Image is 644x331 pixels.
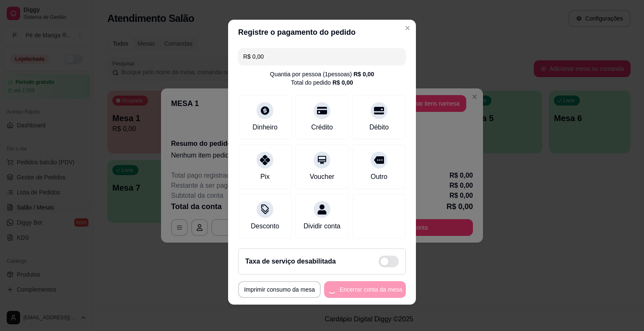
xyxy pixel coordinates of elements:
div: Quantia por pessoa ( 1 pessoas) [270,70,374,78]
div: Dinheiro [252,122,278,132]
header: Registre o pagamento do pedido [228,20,416,45]
button: Close [401,21,414,35]
div: R$ 0,00 [332,78,353,87]
input: Ex.: hambúrguer de cordeiro [243,48,401,65]
div: Crédito [311,122,333,132]
div: Voucher [310,172,335,182]
div: Desconto [251,221,279,231]
div: Outro [371,172,387,182]
div: Dividir conta [304,221,340,231]
div: Pix [260,172,270,182]
div: Total do pedido [291,78,353,87]
div: Débito [369,122,389,132]
h2: Taxa de serviço desabilitada [245,256,336,266]
div: R$ 0,00 [353,70,374,78]
button: Imprimir consumo da mesa [238,281,321,298]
